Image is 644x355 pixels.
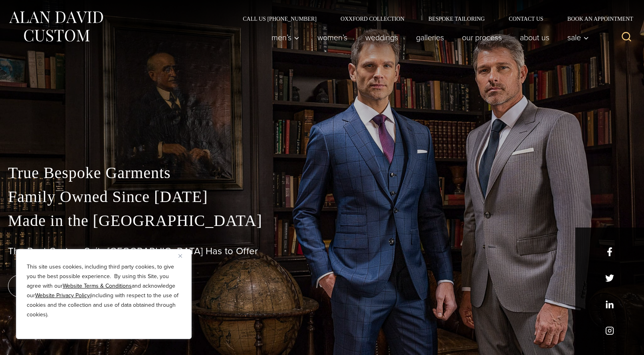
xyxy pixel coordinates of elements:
[309,29,357,45] a: Women’s
[63,282,132,290] a: Website Terms & Conditions
[8,9,104,44] img: Alan David Custom
[178,254,182,258] img: Close
[263,29,593,45] nav: Primary Navigation
[567,33,589,41] span: Sale
[407,29,453,45] a: Galleries
[511,29,559,45] a: About Us
[329,16,416,22] a: Oxxford Collection
[8,275,120,297] a: book an appointment
[617,28,636,47] button: View Search Form
[231,16,636,22] nav: Secondary Navigation
[271,33,299,41] span: Men’s
[416,16,497,22] a: Bespoke Tailoring
[555,16,636,22] a: Book an Appointment
[357,29,407,45] a: weddings
[8,245,636,257] h1: The Best Custom Suits [GEOGRAPHIC_DATA] Has to Offer
[8,161,636,233] p: True Bespoke Garments Family Owned Since [DATE] Made in the [GEOGRAPHIC_DATA]
[27,262,181,320] p: This site uses cookies, including third party cookies, to give you the best possible experience. ...
[231,16,329,22] a: Call Us [PHONE_NUMBER]
[453,29,511,45] a: Our Process
[497,16,555,22] a: Contact Us
[35,291,90,300] a: Website Privacy Policy
[178,251,188,261] button: Close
